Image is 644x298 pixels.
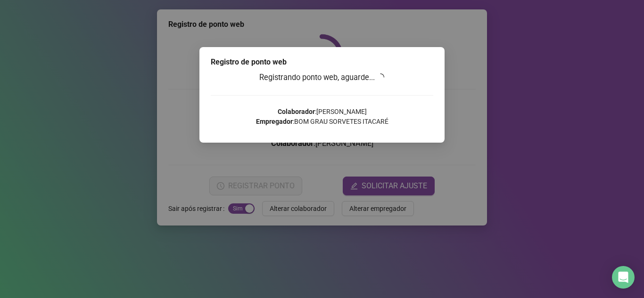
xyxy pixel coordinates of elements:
[211,72,433,84] h3: Registrando ponto web, aguarde...
[211,107,433,127] p: : [PERSON_NAME] : BOM GRAU SORVETES ITACARÉ
[612,266,635,289] div: Open Intercom Messenger
[278,108,315,115] strong: Colaborador
[377,73,384,81] span: loading
[211,56,433,68] div: Registro de ponto web
[256,118,293,125] strong: Empregador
